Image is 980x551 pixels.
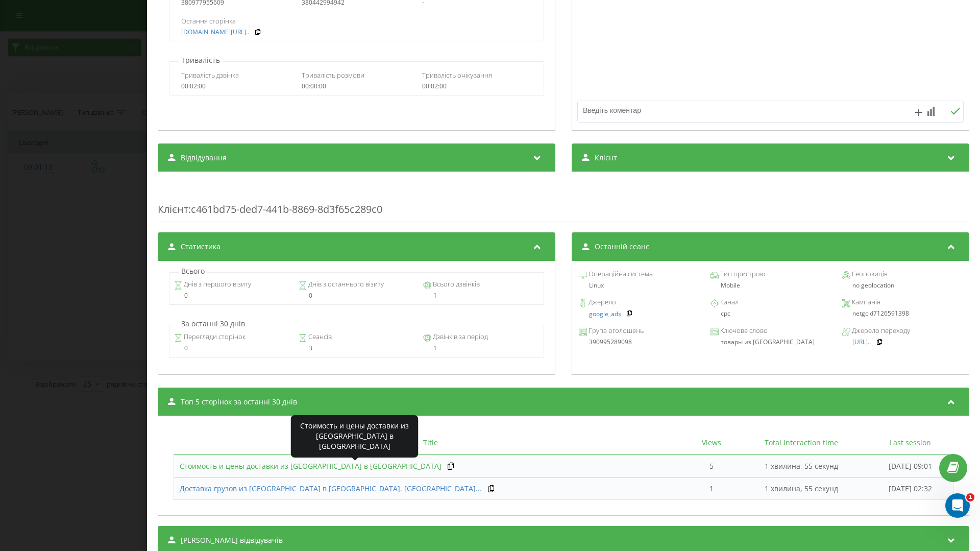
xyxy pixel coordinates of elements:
[850,269,888,279] span: Геопозиція
[852,338,871,346] span: [URL]..
[966,493,974,501] span: 1
[587,326,644,336] span: Група оголошень
[179,55,223,65] p: Тривалість
[181,535,283,545] span: [PERSON_NAME] відвідувачів
[298,421,411,451] div: Стоимость и цены доставки из [GEOGRAPHIC_DATA] в [GEOGRAPHIC_DATA]
[867,455,953,477] td: [DATE] 09:01
[595,242,649,252] span: Останній сеанс
[422,83,532,90] div: 00:02:00
[174,292,290,299] div: 0
[867,431,953,455] th: Last session
[299,292,414,299] div: 0
[158,182,969,222] div: : c461bd75-ded7-441b-8869-8d3f65c289c0
[587,269,653,279] span: Операційна система
[423,292,539,299] div: 1
[182,279,251,290] span: Днів з першого візиту
[850,326,910,336] span: Джерело переходу
[181,397,297,407] span: Топ 5 сторінок за останні 30 днів
[181,242,220,252] span: Статистика
[719,269,765,279] span: Тип пристрою
[735,431,867,455] th: Total interaction time
[422,70,492,80] span: Тривалість очікування
[158,202,188,216] span: Клієнт
[710,339,830,346] div: товары из [GEOGRAPHIC_DATA]
[688,477,736,500] td: 1
[579,339,699,346] div: 390995289098
[719,297,739,307] span: Канал
[945,493,970,518] iframe: Intercom live chat
[595,153,617,163] span: Клієнт
[180,461,442,471] a: Стоимость и цены доставки из [GEOGRAPHIC_DATA] в [GEOGRAPHIC_DATA]
[181,83,291,90] div: 00:02:00
[302,83,411,90] div: 00:00:00
[431,279,480,290] span: Всього дзвінків
[182,332,246,342] span: Перегляди сторінок
[179,266,207,276] p: Всього
[431,332,488,342] span: Дзвінків за період
[710,310,830,317] div: cpc
[735,455,867,477] td: 1 хвилина, 55 секунд
[867,477,953,500] td: [DATE] 02:32
[302,70,364,80] span: Тривалість розмови
[587,297,616,307] span: Джерело
[180,484,482,493] span: Доставка грузов из [GEOGRAPHIC_DATA] в [GEOGRAPHIC_DATA]. [GEOGRAPHIC_DATA]...
[181,153,227,163] span: Відвідування
[719,326,768,336] span: Ключове слово
[307,279,384,290] span: Днів з останнього візиту
[181,70,239,80] span: Тривалість дзвінка
[842,282,962,289] div: no geolocation
[850,297,880,307] span: Кампанія
[174,431,688,455] th: Title
[307,332,332,342] span: Сеансів
[710,282,830,289] div: Mobile
[688,455,736,477] td: 5
[179,319,248,329] p: За останні 30 днів
[579,282,699,289] div: Linux
[174,345,290,352] div: 0
[180,484,482,494] a: Доставка грузов из [GEOGRAPHIC_DATA] в [GEOGRAPHIC_DATA]. [GEOGRAPHIC_DATA]...
[181,16,236,26] span: Остання сторінка
[423,345,539,352] div: 1
[842,310,962,317] div: netgcid7126591398
[589,310,621,318] a: google_ads
[735,477,867,500] td: 1 хвилина, 55 секунд
[181,29,249,36] a: [DOMAIN_NAME][URL]..
[852,339,871,346] a: [URL]..
[299,345,414,352] div: 3
[688,431,736,455] th: Views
